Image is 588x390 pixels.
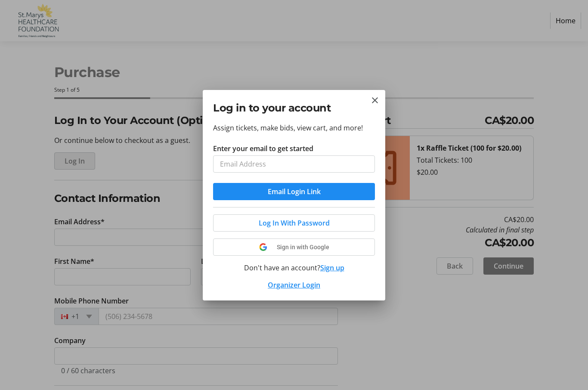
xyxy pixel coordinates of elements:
[213,155,375,173] input: Email Address
[213,238,375,256] button: Sign in with Google
[268,280,320,290] a: Organizer Login
[277,244,329,251] span: Sign in with Google
[213,263,375,273] div: Don't have an account?
[259,218,330,228] span: Log In With Password
[370,95,380,105] button: Close
[213,100,375,116] h2: Log in to your account
[213,143,313,154] label: Enter your email to get started
[213,183,375,200] button: Email Login Link
[320,263,344,273] button: Sign up
[213,214,375,232] button: Log In With Password
[213,123,375,133] p: Assign tickets, make bids, view cart, and more!
[268,186,321,197] span: Email Login Link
